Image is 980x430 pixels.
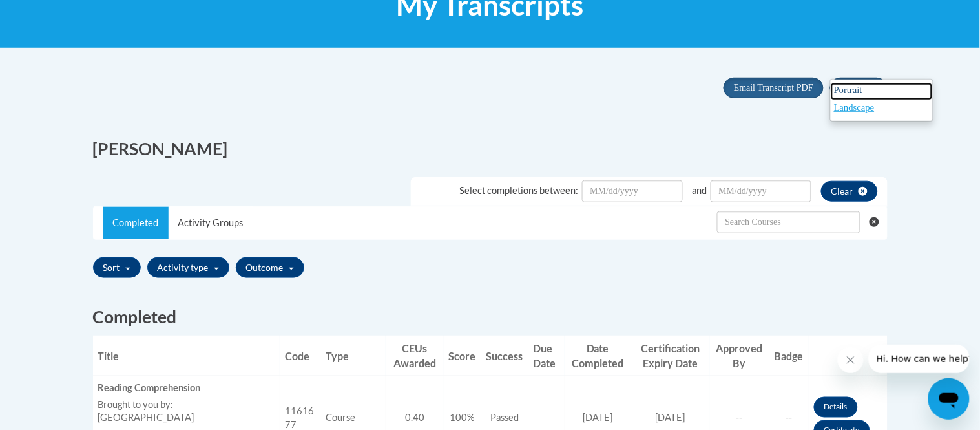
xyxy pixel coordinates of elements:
[8,9,105,19] span: Hi. How can we help?
[583,413,612,424] span: [DATE]
[809,336,888,376] th: Actions
[528,336,565,376] th: Due Date
[928,378,970,420] iframe: Button to launch messaging window
[391,412,438,425] div: 0.40
[814,397,858,418] a: Details button
[386,336,443,376] th: CEUs Awarded
[831,83,933,100] a: Portrait
[93,257,141,278] button: Sort
[724,78,824,98] button: Email Transcript PDF
[320,336,386,376] th: Type
[710,336,769,376] th: Approved By
[98,413,194,424] span: [GEOGRAPHIC_DATA]
[565,336,631,376] th: Date Completed
[717,211,860,233] input: Search Withdrawn Transcripts
[838,347,864,373] iframe: Close message
[631,336,710,376] th: Certification Expiry Date
[444,336,481,376] th: Score
[693,185,707,196] span: and
[450,413,475,424] span: 100%
[93,137,481,161] h2: [PERSON_NAME]
[481,336,528,376] th: Success
[147,257,229,278] button: Activity type
[582,180,683,202] input: Date Input
[834,102,875,113] span: Landscape
[93,336,280,376] th: Title
[834,85,862,95] span: Portrait
[98,382,275,395] div: Reading Comprehension
[236,257,304,278] button: Outcome
[280,336,320,376] th: Code
[869,345,970,373] iframe: Message from company
[711,180,811,202] input: Date Input
[870,207,887,238] button: Clear searching
[830,79,933,122] div: Print PDF
[93,305,888,329] h2: Completed
[103,207,169,239] a: Completed
[821,181,878,202] button: clear
[734,83,813,92] span: Email Transcript PDF
[460,185,579,196] span: Select completions between:
[98,398,275,412] label: Brought to you by:
[169,207,253,239] a: Activity Groups
[769,336,809,376] th: Badge
[831,100,933,118] a: Landscape
[656,413,685,424] span: [DATE]
[830,78,887,98] button: Print PDF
